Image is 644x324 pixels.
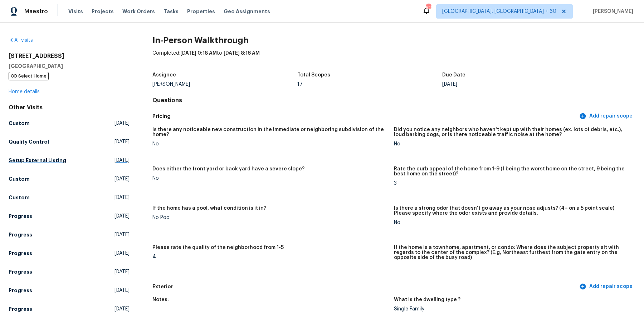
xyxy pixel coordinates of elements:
h5: Notes: [152,297,169,302]
span: [DATE] [114,231,130,238]
a: Progress[DATE] [9,265,130,278]
h5: If the home is a townhome, apartment, or condo: Where does the subject property sit with regards ... [394,245,630,260]
a: Custom[DATE] [9,173,130,185]
span: Geo Assignments [224,8,270,15]
h5: Progress [9,250,32,257]
a: Progress[DATE] [9,303,130,315]
h5: Custom [9,175,30,183]
div: 17 [297,82,442,87]
h5: Progress [9,268,32,275]
h5: Setup External Listing [9,157,66,164]
h2: [STREET_ADDRESS] [9,53,130,60]
h5: Quality Control [9,138,49,145]
h5: [GEOGRAPHIC_DATA] [9,63,130,70]
span: Add repair scope [581,282,633,291]
h5: Custom [9,120,30,127]
a: Custom[DATE] [9,191,130,204]
h5: Assignee [152,73,176,78]
h5: Did you notice any neighbors who haven't kept up with their homes (ex. lots of debris, etc.), lou... [394,127,630,137]
span: [DATE] [114,157,130,164]
h2: In-Person Walkthrough [152,37,635,44]
a: All visits [9,38,33,43]
h5: Rate the curb appeal of the home from 1-9 (1 being the worst home on the street, 9 being the best... [394,166,630,176]
h5: Progress [9,287,32,294]
span: Projects [92,8,114,15]
span: OD Select Home [9,72,49,80]
span: [DATE] [114,138,130,145]
div: No [152,141,388,146]
a: Progress[DATE] [9,284,130,297]
span: [GEOGRAPHIC_DATA], [GEOGRAPHIC_DATA] + 60 [442,8,556,15]
a: Progress[DATE] [9,247,130,260]
div: 4 [152,254,388,259]
h5: Custom [9,194,30,201]
div: [PERSON_NAME] [152,82,297,87]
h5: Pricing [152,113,578,120]
button: Add repair scope [578,110,635,123]
h5: Please rate the quality of the neighborhood from 1-5 [152,245,284,250]
span: [DATE] [114,175,130,183]
span: Work Orders [122,8,155,15]
span: [PERSON_NAME] [590,8,633,15]
div: Other Visits [9,104,130,111]
h5: Does either the front yard or back yard have a severe slope? [152,166,304,171]
span: Add repair scope [581,112,633,121]
h4: Questions [152,97,635,104]
a: Progress[DATE] [9,210,130,223]
span: [DATE] [114,250,130,257]
h5: Progress [9,231,32,238]
span: [DATE] [114,268,130,275]
div: [DATE] [442,82,587,87]
span: Properties [187,8,215,15]
span: [DATE] [114,287,130,294]
span: [DATE] [114,120,130,127]
h5: If the home has a pool, what condition is it in? [152,206,266,211]
h5: Progress [9,213,32,220]
h5: Total Scopes [297,73,330,78]
span: Tasks [164,9,179,14]
span: [DATE] 8:16 AM [224,51,260,56]
h5: Is there a strong odor that doesn't go away as your nose adjusts? (4+ on a 5 point scale) Please ... [394,206,630,216]
a: Home details [9,89,40,94]
a: Quality Control[DATE] [9,135,130,148]
div: No [152,176,388,181]
div: No [394,141,630,146]
h5: Is there any noticeable new construction in the immediate or neighboring subdivision of the home? [152,127,388,137]
span: [DATE] 0:18 AM [180,51,217,56]
div: Completed: to [152,50,635,68]
div: 522 [426,4,431,11]
div: 3 [394,181,630,186]
h5: What is the dwelling type ? [394,297,460,302]
span: Visits [68,8,83,15]
div: No Pool [152,215,388,220]
span: [DATE] [114,305,130,313]
a: Setup External Listing[DATE] [9,154,130,167]
h5: Progress [9,305,32,313]
div: Single Family [394,306,630,311]
div: No [394,220,630,225]
span: [DATE] [114,194,130,201]
span: [DATE] [114,213,130,220]
a: Progress[DATE] [9,228,130,241]
h5: Due Date [442,73,465,78]
a: Custom[DATE] [9,117,130,130]
span: Maestro [24,8,48,15]
h5: Exterior [152,283,578,290]
button: Add repair scope [578,280,635,293]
